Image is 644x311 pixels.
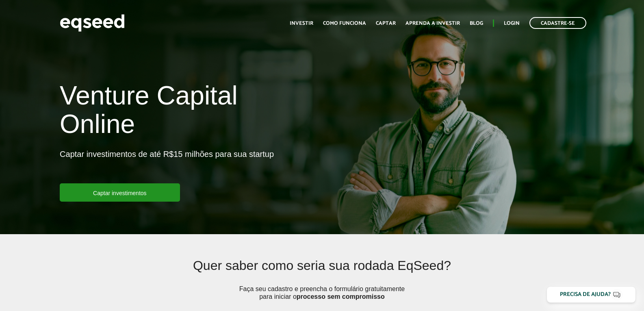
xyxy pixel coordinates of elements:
[470,21,483,26] a: Blog
[60,149,274,183] p: Captar investimentos de até R$15 milhões para sua startup
[290,21,313,26] a: Investir
[376,21,396,26] a: Captar
[60,81,316,143] h1: Venture Capital Online
[297,293,385,300] strong: processo sem compromisso
[60,183,180,202] a: Captar investimentos
[113,259,531,285] h2: Quer saber como seria sua rodada EqSeed?
[529,17,586,29] a: Cadastre-se
[323,21,366,26] a: Como funciona
[504,21,520,26] a: Login
[60,12,125,34] img: EqSeed
[405,21,460,26] a: Aprenda a investir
